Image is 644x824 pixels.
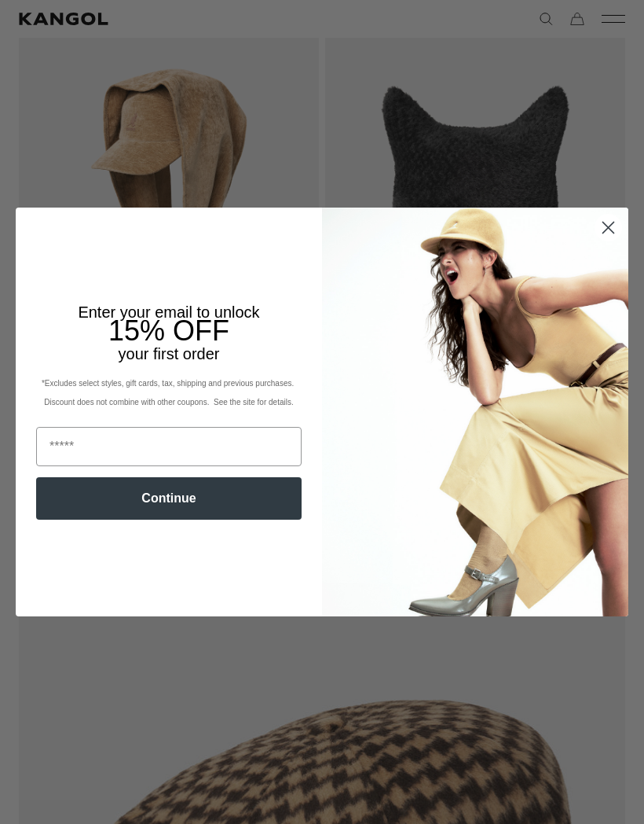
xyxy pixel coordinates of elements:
[42,379,296,406] span: *Excludes select styles, gift cards, tax, shipping and previous purchases. Discount does not comb...
[322,208,628,616] img: 93be19ad-e773-4382-80b9-c9d740c9197f.jpeg
[36,427,302,466] input: Email
[108,315,229,347] span: 15% OFF
[36,477,302,520] button: Continue
[595,214,622,241] button: Close dialog
[78,303,259,321] span: Enter your email to unlock
[119,345,220,362] span: your first order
